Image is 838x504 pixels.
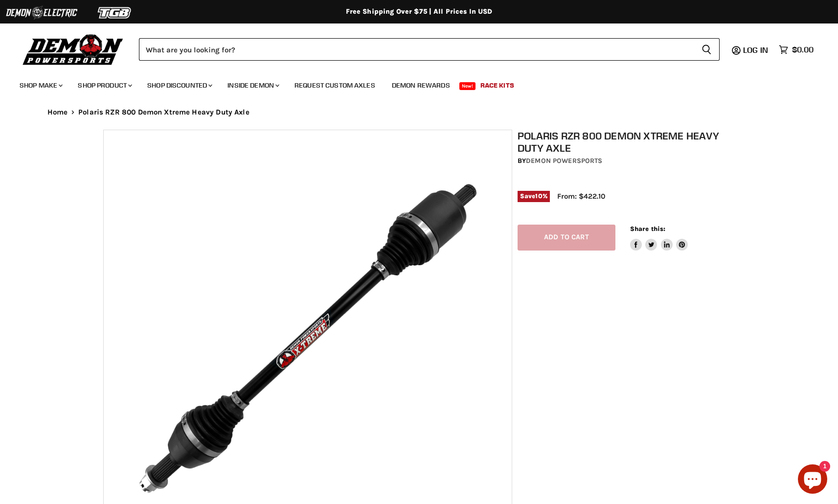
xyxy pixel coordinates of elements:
[459,82,476,90] span: New!
[47,108,68,116] a: Home
[140,75,218,95] a: Shop Discounted
[5,3,78,22] img: Demon Electric Logo 2
[526,157,602,165] a: Demon Powersports
[694,38,720,61] button: Search
[743,45,768,55] span: Log in
[518,156,741,166] div: by
[78,108,249,116] span: Polaris RZR 800 Demon Xtreme Heavy Duty Axle
[12,71,811,95] ul: Main menu
[557,192,605,201] span: From: $422.10
[630,225,688,251] aside: Share this:
[139,38,720,61] form: Product
[739,46,774,54] a: Log in
[792,45,814,54] span: $0.00
[70,75,138,95] a: Shop Product
[28,108,811,116] nav: Breadcrumbs
[28,7,811,16] div: Free Shipping Over $75 | All Prices In USD
[385,75,457,95] a: Demon Rewards
[795,464,830,496] inbox-online-store-chat: Shopify online store chat
[630,225,665,232] span: Share this:
[220,75,285,95] a: Inside Demon
[287,75,383,95] a: Request Custom Axles
[20,32,127,67] img: Demon Powersports
[535,192,542,200] span: 10
[518,191,550,202] span: Save %
[774,43,818,57] a: $0.00
[12,75,68,95] a: Shop Make
[78,3,152,22] img: TGB Logo 2
[518,130,741,154] h1: Polaris RZR 800 Demon Xtreme Heavy Duty Axle
[139,38,694,61] input: Search
[473,75,521,95] a: Race Kits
